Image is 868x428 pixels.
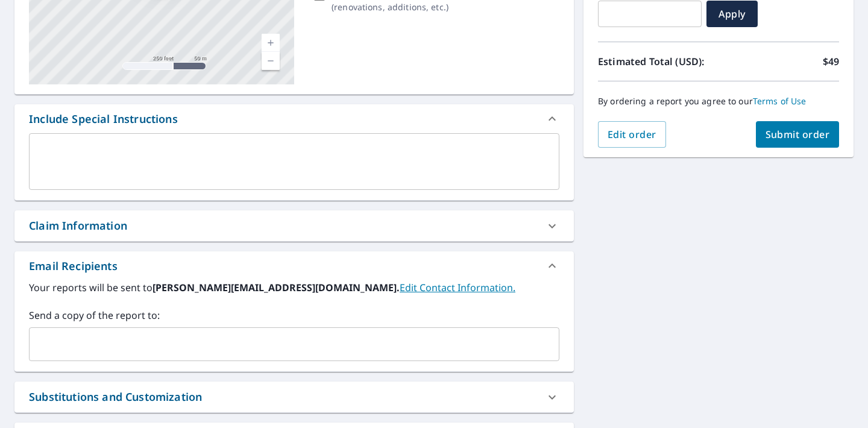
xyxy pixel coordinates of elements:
b: [PERSON_NAME][EMAIL_ADDRESS][DOMAIN_NAME]. [153,281,400,294]
div: Email Recipients [14,251,574,280]
div: Claim Information [14,210,574,241]
button: Apply [706,1,758,27]
label: Your reports will be sent to [29,280,559,295]
div: Substitutions and Customization [14,382,574,412]
button: Submit order [756,121,840,148]
div: Substitutions and Customization [29,389,202,405]
div: Email Recipients [29,258,118,274]
div: Include Special Instructions [14,104,574,133]
span: Apply [716,7,748,20]
p: By ordering a report you agree to our [598,96,839,107]
span: Edit order [608,128,656,141]
a: Terms of Use [753,95,807,107]
div: Claim Information [29,218,127,234]
label: Send a copy of the report to: [29,308,559,323]
button: Edit order [598,121,666,148]
a: EditContactInfo [400,281,515,294]
div: Include Special Instructions [29,111,178,127]
a: Current Level 17, Zoom Out [262,52,280,70]
span: Submit order [766,128,830,141]
p: $49 [823,54,839,69]
p: ( renovations, additions, etc. ) [332,1,483,13]
a: Current Level 17, Zoom In [262,34,280,52]
p: Estimated Total (USD): [598,54,719,69]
